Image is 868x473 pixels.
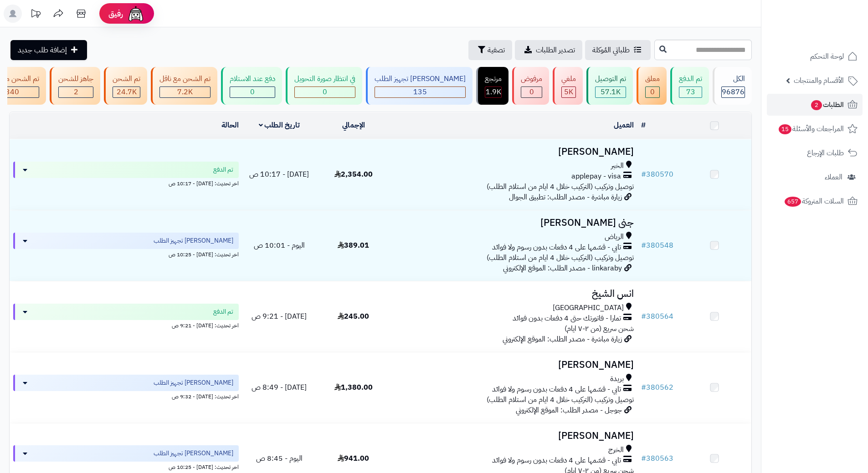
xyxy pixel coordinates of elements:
[610,374,624,384] span: بريدة
[474,67,510,105] a: مرتجع 1.9K
[487,181,634,192] span: توصيل وتركيب (التركيب خلال 4 ايام من استلام الطلب)
[492,384,621,395] span: تابي - قسّمها على 4 دفعات بدون رسوم ولا فوائد
[154,449,233,458] span: [PERSON_NAME] تجهيز الطلب
[364,67,474,105] a: [PERSON_NAME] تجهيز الطلب 135
[488,45,505,56] span: تصفية
[503,334,622,345] span: زيارة مباشرة - مصدر الطلب: الموقع الإلكتروني
[295,87,355,97] div: 0
[641,169,646,180] span: #
[221,120,239,131] a: الحالة
[24,5,47,25] a: تحديثات المنصة
[108,8,123,19] span: رفيق
[249,169,309,180] span: [DATE] - 10:17 ص
[711,67,754,105] a: الكل96876
[521,87,542,97] div: 0
[18,45,67,56] span: إضافة طلب جديد
[767,118,863,140] a: المراجعات والأسئلة15
[601,86,621,97] span: 57.1K
[513,313,621,324] span: تمارا - فاتورتك حتى 4 دفعات بدون فوائد
[13,462,239,471] div: اخر تحديث: [DATE] - 10:25 ص
[521,74,542,84] div: مرفوض
[394,431,634,441] h3: [PERSON_NAME]
[767,166,863,188] a: العملاء
[810,98,844,111] span: الطلبات
[515,40,582,60] a: تصدير الطلبات
[334,169,373,180] span: 2,354.00
[485,74,502,84] div: مرتجع
[338,311,369,322] span: 245.00
[250,86,255,97] span: 0
[375,87,465,97] div: 135
[154,378,233,387] span: [PERSON_NAME] تجهيز الطلب
[334,382,373,393] span: 1,380.00
[509,192,622,203] span: زيارة مباشرة - مصدر الطلب: تطبيق الجوال
[646,87,659,97] div: 0
[641,311,646,322] span: #
[323,86,327,97] span: 0
[679,74,702,84] div: تم الدفع
[485,87,501,97] div: 1851
[592,45,630,56] span: طلباتي المُوكلة
[596,87,626,97] div: 57096
[767,190,863,212] a: السلات المتروكة657
[284,67,364,105] a: في انتظار صورة التحويل 0
[230,74,275,84] div: دفع عند الاستلام
[564,86,573,97] span: 5K
[13,391,239,401] div: اخر تحديث: [DATE] - 9:32 ص
[259,120,300,131] a: تاريخ الطلب
[394,360,634,370] h3: [PERSON_NAME]
[641,453,646,464] span: #
[565,323,634,334] span: شحن سريع (من ٢-٧ ايام)
[650,86,655,97] span: 0
[113,87,140,97] div: 24735
[213,307,233,316] span: تم الدفع
[487,252,634,263] span: توصيل وتركيب (التركيب خلال 4 ايام من استلام الطلب)
[468,40,512,60] button: تصفية
[608,445,624,455] span: الخرج
[641,120,646,131] a: #
[59,87,93,97] div: 2
[641,240,673,251] a: #380548
[492,242,621,253] span: تابي - قسّمها على 4 دفعات بدون رسوم ولا فوائد
[595,74,626,84] div: تم التوصيل
[553,303,624,313] span: [GEOGRAPHIC_DATA]
[641,382,673,393] a: #380562
[614,120,634,131] a: العميل
[13,320,239,330] div: اخر تحديث: [DATE] - 9:21 ص
[394,289,634,299] h3: انس الشيخ
[254,240,305,251] span: اليوم - 10:01 ص
[256,453,303,464] span: اليوم - 8:45 ص
[641,453,673,464] a: #380563
[160,87,210,97] div: 7222
[177,86,193,97] span: 7.2K
[641,382,646,393] span: #
[503,263,622,274] span: linkaraby - مصدر الطلب: الموقع الإلكتروني
[159,74,211,84] div: تم الشحن مع ناقل
[779,124,791,134] span: 15
[767,46,863,67] a: لوحة التحكم
[561,74,576,84] div: ملغي
[113,74,140,84] div: تم الشحن
[807,147,844,159] span: طلبات الإرجاع
[722,86,745,97] span: 96876
[641,311,673,322] a: #380564
[394,147,634,157] h3: [PERSON_NAME]
[117,86,137,97] span: 24.7K
[127,5,145,23] img: ai-face.png
[252,382,307,393] span: [DATE] - 8:49 ص
[686,86,695,97] span: 73
[794,74,844,87] span: الأقسام والمنتجات
[641,240,646,251] span: #
[294,74,355,84] div: في انتظار صورة التحويل
[611,161,624,171] span: الخبر
[635,67,668,105] a: معلق 0
[811,100,822,110] span: 2
[551,67,585,105] a: ملغي 5K
[48,67,102,105] a: جاهز للشحن 2
[213,165,233,174] span: تم الدفع
[536,45,575,56] span: تصدير الطلبات
[668,67,711,105] a: تم الدفع 73
[784,195,844,208] span: السلات المتروكة
[102,67,149,105] a: تم الشحن 24.7K
[74,86,78,97] span: 2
